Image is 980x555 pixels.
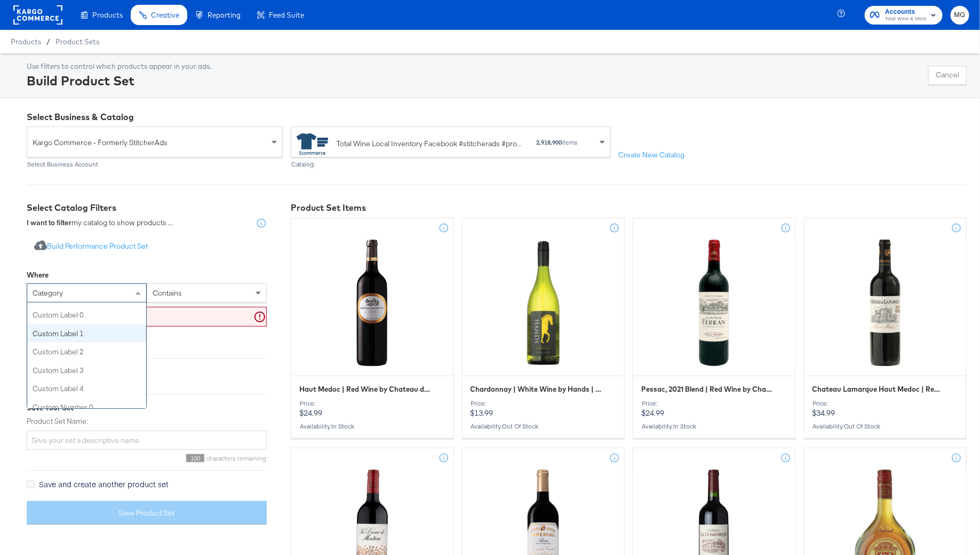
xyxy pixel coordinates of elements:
[27,237,155,257] button: Build Performance Product Set
[27,454,267,462] div: characters remaining
[951,6,969,25] button: MG
[151,11,179,19] span: Creative
[92,11,123,19] span: Products
[299,423,445,430] div: Availability :
[208,11,241,19] span: Reporting
[27,111,967,123] div: Select Business & Catalog
[844,422,881,430] span: out of stock
[536,139,578,146] div: items
[299,400,445,418] p: $24.99
[641,400,787,418] p: $24.99
[27,202,267,214] div: Select Catalog Filters
[471,400,617,407] div: Price:
[503,422,539,430] span: out of stock
[471,400,617,418] p: $13.99
[611,146,692,165] button: Create New Catalog
[291,161,611,168] div: Catalog:
[471,384,602,394] span: Chardonnay | White Wine by Hands | 750ml | South Africa
[11,37,41,46] span: Products
[337,138,525,149] div: Total Wine Local Inventory Facebook #stitcherads #product-catalog #keep
[27,403,267,413] div: Save Your Set
[153,288,182,298] span: contains
[41,37,55,46] span: /
[27,431,267,450] input: Give your set a descriptive name
[27,61,211,72] div: Use filters to control which products appear in your ads.
[186,454,204,462] span: 100
[299,400,445,407] div: Price:
[27,307,267,327] input: Enter a value for your filter
[331,422,354,430] span: in stock
[812,400,959,407] div: Price:
[27,398,146,417] div: custom number 0
[269,11,304,19] span: Feed Suite
[641,423,787,430] div: Availability :
[291,202,967,214] div: Product Set Items
[27,324,146,343] div: custom label 1
[27,161,283,168] div: Select Business Account
[641,400,787,407] div: Price:
[299,384,431,394] span: Haut Medoc | Red Wine by Chateau du Retout | 750ml
[39,479,169,489] span: Save and create another product set
[471,423,617,430] div: Availability :
[865,6,943,25] button: AccountsTotal Wine & More
[885,6,927,18] span: Accounts
[55,37,99,46] a: Product Sets
[641,384,772,394] span: Pessac, 2021 Blend | Red Wine by Chateau Ferran | 750ml | Bordeaux
[812,423,959,430] div: Availability :
[27,343,146,361] div: custom label 2
[27,416,267,426] label: Product Set Name:
[27,361,146,380] div: custom label 3
[27,379,146,398] div: custom label 4
[673,422,696,430] span: in stock
[33,288,63,298] span: category
[27,306,146,324] div: custom label 0
[928,66,967,85] button: Cancel
[955,9,965,21] span: MG
[27,270,49,280] div: Where
[812,400,959,418] p: $34.99
[536,138,562,146] strong: 2,918,900
[885,15,927,23] span: Total Wine & More
[27,72,211,90] div: Build Product Set
[33,133,269,152] span: Kargo Commerce - Formerly StitcherAds
[27,218,71,227] strong: I want to filter
[812,384,944,394] span: Chateau Lamarque Haut Medoc | Red Wine by Chateau de Lamarque | 750ml
[27,218,173,228] div: my catalog to show products ...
